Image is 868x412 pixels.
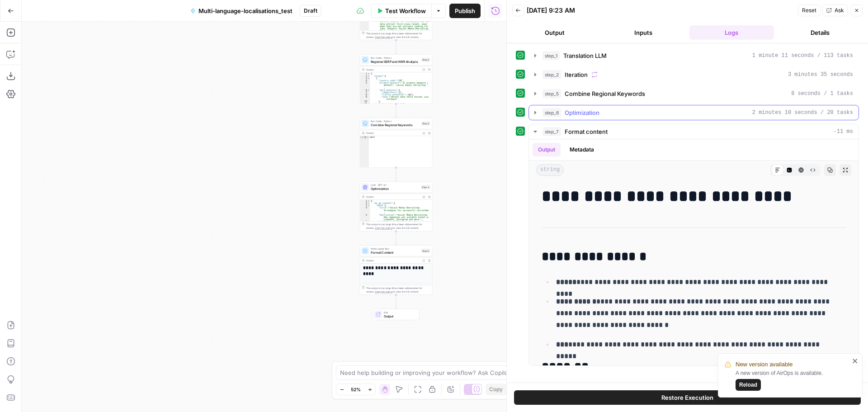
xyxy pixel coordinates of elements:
[752,109,853,117] span: 2 minutes 10 seconds / 20 tasks
[689,25,774,40] button: Logs
[822,5,848,16] button: Ask
[367,75,370,77] span: Toggle code folding, rows 2 through 45
[360,200,370,202] div: 1
[564,143,599,156] button: Metadata
[360,103,370,105] div: 11
[366,259,420,262] div: Output
[798,5,821,16] button: Reset
[371,4,431,18] button: Test Workflow
[367,204,370,207] span: Toggle code folding, rows 3 through 7
[360,207,370,214] div: 4
[366,32,430,39] div: This output is too large & has been abbreviated for review. to view the full content.
[360,214,370,221] div: 5
[512,25,597,40] button: Output
[529,67,859,82] button: 3 minutes 35 seconds
[360,96,370,100] div: 9
[367,202,370,204] span: Toggle code folding, rows 2 through 10
[366,195,420,199] div: Output
[375,290,392,293] span: Copy the output
[542,127,561,136] span: step_7
[304,7,317,15] span: Draft
[366,286,430,294] div: This output is too large & has been abbreviated for review. to view the full content.
[395,231,396,245] g: Edge from step_4 to step_5
[514,390,861,405] button: Restore Execution
[421,249,430,253] div: Step 5
[360,82,370,89] div: 5
[565,70,588,79] span: Iteration
[542,70,561,79] span: step_2
[185,4,298,18] button: Multi-language-localisations_test
[360,91,370,94] div: 7
[778,25,863,40] button: Details
[366,223,430,230] div: This output is too large & has been abbreviated for review. to view the full content.
[455,6,475,15] span: Publish
[360,94,370,96] div: 8
[421,185,430,189] div: Step 4
[752,52,853,60] span: 1 minute 11 seconds / 113 tasks
[351,386,361,393] span: 52%
[384,311,415,314] span: End
[371,186,419,191] span: Optimization
[360,204,370,207] div: 3
[834,128,853,136] span: -11 ms
[486,384,506,395] button: Copy
[736,379,761,391] button: Reload
[421,58,430,62] div: Step 2
[371,250,420,255] span: Format Content
[198,6,292,15] span: Multi-language-localisations_test
[529,48,859,63] button: 1 minute 11 seconds / 113 tasks
[536,164,564,176] span: string
[421,121,430,125] div: Step 3
[371,123,420,128] span: Combine Regional Keywords
[449,4,481,18] button: Publish
[542,89,561,98] span: step_5
[395,167,396,181] g: Edge from step_3 to step_4
[802,6,816,14] span: Reset
[360,77,370,80] div: 3
[366,131,420,135] div: Output
[835,6,844,14] span: Ask
[360,221,370,228] div: 6
[360,136,369,138] div: 1
[360,118,432,168] div: Run Code · PythonCombine Regional KeywordsStep 3Outputnull
[360,80,370,82] div: 4
[661,393,713,402] span: Restore Execution
[367,77,370,80] span: Toggle code folding, rows 3 through 16
[565,89,645,98] span: Combine Regional Keywords
[852,357,859,365] button: close
[360,75,370,77] div: 2
[736,360,793,369] span: New version available
[533,143,561,156] button: Output
[367,89,370,91] span: Toggle code folding, rows 6 through 10
[529,139,859,365] div: -11 ms
[371,183,419,187] span: LLM · GPT-4.1
[360,309,432,320] div: EndOutput
[529,86,859,101] button: 8 seconds / 1 tasks
[367,72,370,75] span: Toggle code folding, rows 1 through 54
[529,124,859,139] button: -11 ms
[739,381,757,389] span: Reload
[360,72,370,75] div: 1
[371,119,420,123] span: Run Code · Python
[360,202,370,204] div: 2
[385,6,426,15] span: Test Workflow
[360,100,370,103] div: 10
[366,67,420,71] div: Output
[384,314,415,318] span: Output
[360,89,370,91] div: 6
[542,108,561,117] span: step_6
[395,295,396,308] g: Edge from step_5 to end
[371,59,420,64] span: Regional SERP and KWR Analysis
[791,90,853,98] span: 8 seconds / 1 tasks
[788,71,853,79] span: 3 minutes 35 seconds
[371,56,420,60] span: Run Code · Python
[565,108,599,117] span: Optimization
[529,105,859,120] button: 2 minutes 10 seconds / 20 tasks
[375,36,392,38] span: Copy the output
[375,227,392,229] span: Copy the output
[367,103,370,105] span: Toggle code folding, rows 11 through 15
[360,181,432,231] div: LLM · GPT-4.1OptimizationStep 4Output{ "en_gb_content":{ "meta":{ "title":"Social Media Recruitin...
[563,51,607,60] span: Translation LLM
[601,25,686,40] button: Inputs
[565,127,608,136] span: Format content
